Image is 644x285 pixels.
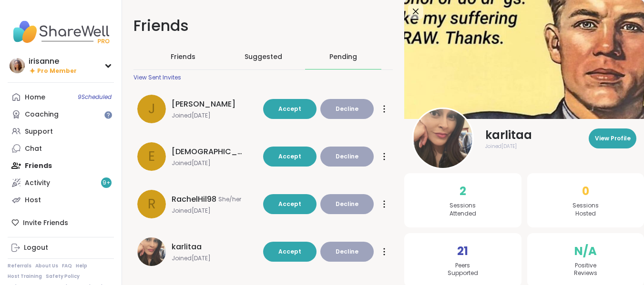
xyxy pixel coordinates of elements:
[574,262,597,278] span: Positive Reviews
[218,196,241,203] span: She/her
[172,194,216,205] span: RachelHil98
[35,263,58,269] a: About Us
[582,183,589,200] span: 0
[172,207,257,215] span: Joined [DATE]
[8,174,114,191] a: Activity9+
[278,247,301,256] span: Accept
[574,243,597,260] span: N/A
[278,105,301,113] span: Accept
[148,194,156,214] span: R
[148,147,155,167] span: E
[320,242,374,262] button: Decline
[595,134,631,143] span: View Profile
[104,111,112,119] iframe: Spotlight
[10,58,25,73] img: irisanne
[29,56,77,67] div: irisanne
[8,191,114,208] a: Host
[450,202,476,218] span: Sessions Attended
[336,247,358,256] span: Decline
[8,239,114,256] a: Logout
[133,74,181,81] div: View Sent Invites
[8,140,114,157] a: Chat
[278,200,301,208] span: Accept
[37,67,77,75] span: Pro Member
[24,243,48,253] div: Logout
[589,128,636,148] button: View Profile
[8,273,42,280] a: Host Training
[172,112,257,119] span: Joined [DATE]
[8,263,31,269] a: Referrals
[8,106,114,123] a: Coaching
[329,52,357,61] div: Pending
[76,263,87,269] a: Help
[25,93,45,102] div: Home
[460,183,466,200] span: 2
[485,143,517,150] span: Joined [DATE]
[133,15,393,37] h1: Friends
[278,152,301,160] span: Accept
[8,214,114,231] div: Invite Friends
[172,146,243,157] span: [DEMOGRAPHIC_DATA]
[78,93,112,101] span: 9 Scheduled
[320,194,374,214] button: Decline
[25,178,50,188] div: Activity
[485,128,532,143] span: karlitaa
[171,52,195,61] span: Friends
[572,202,599,218] span: Sessions Hosted
[448,262,478,278] span: Peers Supported
[263,99,317,119] button: Accept
[336,152,358,161] span: Decline
[62,263,72,269] a: FAQ
[8,15,114,49] img: ShareWell Nav Logo
[172,98,235,110] span: [PERSON_NAME]
[8,123,114,140] a: Support
[172,255,257,262] span: Joined [DATE]
[25,196,41,205] div: Host
[46,273,80,280] a: Safety Policy
[263,147,317,167] button: Accept
[245,52,282,61] span: Suggested
[137,237,166,266] img: karlitaa
[336,200,358,208] span: Decline
[25,127,53,137] div: Support
[172,159,257,167] span: Joined [DATE]
[172,241,202,253] span: karlitaa
[25,144,42,154] div: Chat
[8,88,114,106] a: Home9Scheduled
[413,109,472,168] img: karlitaa
[336,105,358,113] span: Decline
[102,179,111,187] span: 9 +
[25,110,59,119] div: Coaching
[263,194,317,214] button: Accept
[320,99,374,119] button: Decline
[263,242,317,262] button: Accept
[148,99,155,119] span: J
[320,147,374,167] button: Decline
[457,243,468,260] span: 21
